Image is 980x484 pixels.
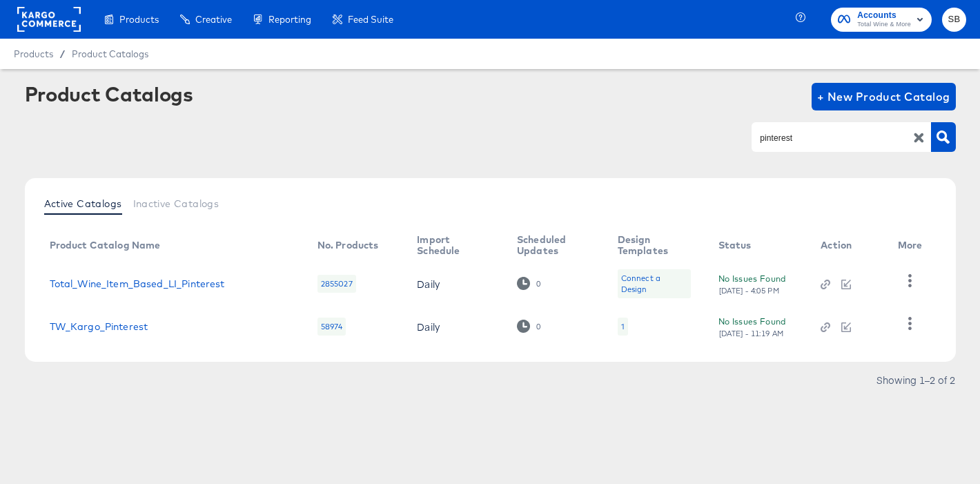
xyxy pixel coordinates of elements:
div: 58974 [317,318,346,336]
div: Connect a Design [621,273,687,295]
div: 0 [536,279,541,289]
th: Status [707,229,810,262]
button: SB [942,8,966,32]
div: Import Schedule [417,234,489,256]
a: Total_Wine_Item_Based_LI_Pinterest [50,278,225,289]
div: 0 [517,277,541,290]
div: Design Templates [618,234,691,256]
th: More [887,229,939,262]
div: 2855027 [317,275,356,293]
div: 1 [621,321,625,332]
button: AccountsTotal Wine & More [831,8,932,32]
td: Daily [406,262,506,305]
th: Action [810,229,887,262]
span: Products [14,48,53,59]
div: Scheduled Updates [517,234,590,256]
span: Accounts [857,8,911,23]
span: Reporting [268,14,311,25]
span: + New Product Catalog [817,87,950,106]
span: Total Wine & More [857,19,911,30]
td: Daily [406,305,506,348]
div: 0 [536,322,541,331]
div: 0 [517,320,541,333]
div: Showing 1–2 of 2 [876,375,956,385]
a: Product Catalogs [72,48,148,59]
input: Search Product Catalogs [757,130,904,146]
span: Feed Suite [348,14,393,25]
span: / [53,48,72,59]
span: Products [119,14,159,25]
span: SB [948,12,961,28]
a: TW_Kargo_Pinterest [50,321,148,332]
div: Product Catalogs [25,83,193,105]
div: 1 [618,318,628,336]
span: Inactive Catalogs [133,198,219,209]
div: No. Products [317,240,379,251]
div: Product Catalog Name [50,240,161,251]
div: Connect a Design [618,269,691,298]
span: Active Catalogs [44,198,122,209]
span: Creative [195,14,232,25]
button: + New Product Catalog [812,83,956,110]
